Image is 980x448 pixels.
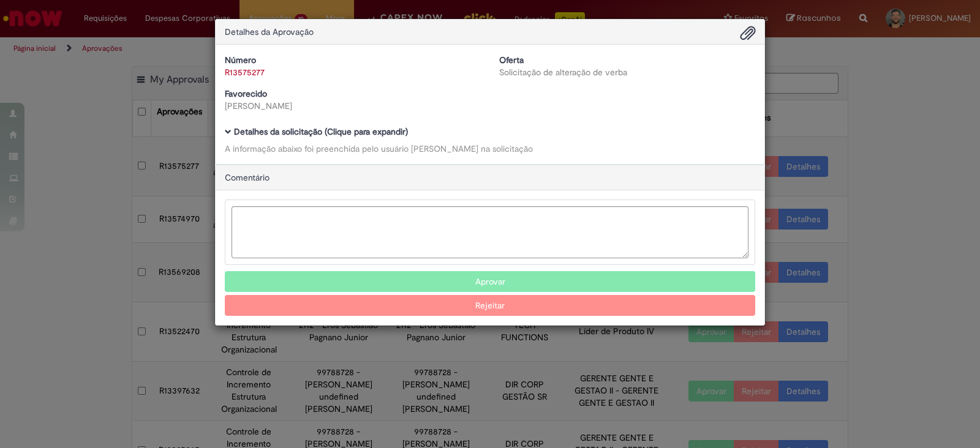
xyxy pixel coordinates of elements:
b: Favorecido [225,88,267,99]
span: Detalhes da Aprovação [225,26,314,37]
div: A informação abaixo foi preenchida pelo usuário [PERSON_NAME] na solicitação [225,143,755,155]
span: Comentário [225,172,269,183]
div: Solicitação de alteração de verba [499,66,755,78]
a: R13575277 [225,67,265,78]
b: Detalhes da solicitação (Clique para expandir) [234,126,408,137]
button: Rejeitar [225,295,755,316]
b: Oferta [499,54,524,65]
div: [PERSON_NAME] [225,100,481,112]
b: Número [225,54,256,65]
h5: Detalhes da solicitação (Clique para expandir) [225,127,755,136]
button: Aprovar [225,271,755,292]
